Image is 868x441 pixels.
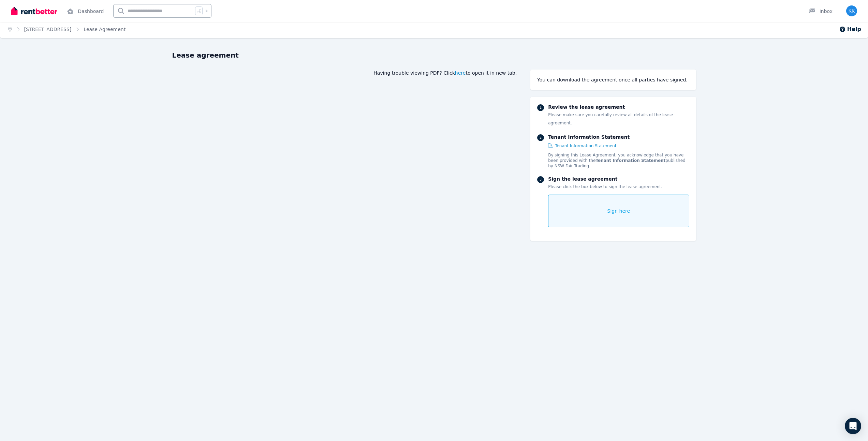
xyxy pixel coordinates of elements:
[548,104,689,110] p: Review the lease agreement
[172,50,696,60] h1: Lease agreement
[595,158,665,163] strong: Tenant Information Statement
[839,25,861,33] button: Help
[555,143,616,149] span: Tenant Information Statement
[846,5,857,16] img: Kyle Kahan
[84,26,126,33] span: Lease Agreement
[537,176,544,183] div: 3
[172,70,517,76] div: Having trouble viewing PDF? Click to open it in new tab.
[548,134,689,140] p: Tenant Information Statement
[537,76,689,83] div: You can download the agreement once all parties have signed.
[24,27,72,32] a: [STREET_ADDRESS]
[548,184,662,189] span: Please click the box below to sign the lease agreement.
[548,176,689,182] p: Sign the lease agreement
[607,208,630,214] span: Sign here
[548,112,673,125] span: Please make sure you carefully review all details of the lease agreement.
[548,152,689,169] p: By signing this Lease Agreement, you acknowledge that you have been provided with the published b...
[537,134,544,141] div: 2
[205,8,208,14] span: k
[455,70,466,76] span: here
[537,104,544,111] div: 1
[548,143,616,149] a: Tenant Information Statement
[809,8,833,15] div: Inbox
[11,6,57,16] img: RentBetter
[845,418,861,434] div: Open Intercom Messenger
